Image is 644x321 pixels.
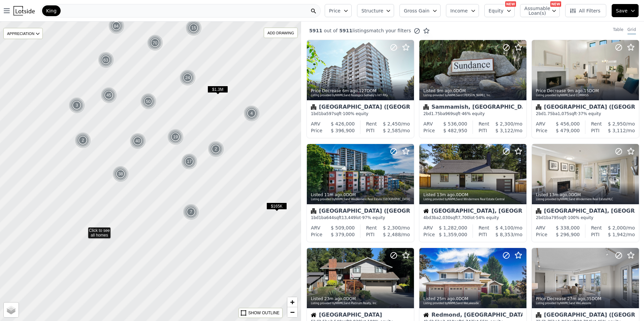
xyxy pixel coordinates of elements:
[46,7,57,14] span: King
[536,198,636,202] div: Listing provided by NWMLS and Windermere Real Estate/HLC
[536,208,635,215] div: [GEOGRAPHIC_DATA], [GEOGRAPHIC_DATA]
[301,27,430,34] div: out of listings
[383,232,401,237] span: $ 2,488
[311,198,411,202] div: Listing provided by NWMLS and Windermere Real Estate [GEOGRAPHIC_DATA]
[4,302,19,317] a: Layers
[549,192,567,197] time: 2025-08-15 17:28
[147,34,164,51] div: 70
[567,88,582,93] time: 2025-08-15 17:32
[608,128,626,133] span: $ 3,112
[287,307,297,317] a: Zoom out
[248,310,280,316] div: SHOW OUTLINE
[613,27,623,34] div: Table
[311,231,322,238] div: Price
[147,34,164,51] img: g2.png
[591,120,602,127] div: Rent
[602,224,635,231] div: /mo
[520,4,560,17] button: Assumable Loan(s)
[383,121,401,127] span: $ 2,450
[565,4,606,17] button: All Filters
[556,128,580,133] span: $ 479,000
[536,296,636,301] div: Price Decrease , 35 DOM
[423,208,522,215] div: [GEOGRAPHIC_DATA], [GEOGRAPHIC_DATA]
[423,192,523,198] div: Listed , 0 DOM
[377,224,410,231] div: /mo
[570,7,601,14] span: All Filters
[108,17,125,35] img: g2.png
[399,4,441,17] button: Gross Gain
[536,94,636,98] div: Listing provided by NWMLS and COMPASS
[266,203,287,210] span: $165K
[331,225,355,230] span: $ 509,000
[495,121,513,127] span: $ 2,300
[536,312,541,318] img: Condominium
[366,120,377,127] div: Rent
[357,4,394,17] button: Structure
[439,225,468,230] span: $ 1,282,000
[423,198,523,202] div: Listing provided by NWMLS and Windermere Real Estate Central
[311,301,411,306] div: Listing provided by NWMLS and Platinum Realty, Inc.
[536,312,635,319] div: [GEOGRAPHIC_DATA] ([GEOGRAPHIC_DATA])
[337,28,352,33] span: 5911
[69,97,85,113] img: g1.png
[423,231,435,238] div: Price
[612,4,639,17] button: Save
[423,104,429,110] img: Condominium
[536,208,541,214] img: Condominium
[331,232,355,237] span: $ 379,000
[536,301,636,306] div: Listing provided by NWMLS and WeLakeside
[383,225,401,230] span: $ 2,300
[616,7,627,14] span: Save
[627,27,636,34] div: Grid
[532,144,639,242] a: Listed 13m ago,0DOMListing provided byNWMLSand Windermere Real Estate/HLCCondominium[GEOGRAPHIC_D...
[324,192,342,197] time: 2025-08-15 17:30
[290,298,295,306] span: +
[244,105,260,121] img: g1.png
[423,120,433,127] div: ARV
[208,141,224,157] img: g1.png
[536,120,545,127] div: ARV
[311,111,410,116] div: 1 bd 1 ba sqft · 100% equity
[311,208,316,214] img: Condominium
[287,297,297,307] a: Zoom in
[479,127,487,134] div: PITI
[423,224,433,231] div: ARV
[479,231,487,238] div: PITI
[458,215,469,220] span: 7,700
[361,7,383,14] span: Structure
[536,231,547,238] div: Price
[608,121,626,127] span: $ 2,950
[112,166,129,182] img: g1.png
[591,231,600,238] div: PITI
[140,93,157,110] img: g2.png
[266,203,287,212] div: $165K
[13,6,35,15] img: Lotside
[326,111,334,116] span: 597
[479,120,489,127] div: Rent
[489,224,522,231] div: /mo
[423,127,435,134] div: Price
[551,215,559,220] span: 795
[536,215,635,220] div: 2 bd 1 ba sqft · 100% equity
[419,40,526,138] a: Listed 9m ago,0DOMListing provided byNWMLSand [PERSON_NAME], Inc.CondominiumSammamish, [GEOGRAPHI...
[140,93,157,110] div: 50
[383,128,401,133] span: $ 2,585
[439,232,468,237] span: $ 1,359,000
[532,40,639,138] a: Price Decrease 9m ago,15DOMListing provided byNWMLSand COMPASSCondominium[GEOGRAPHIC_DATA] ([GEOG...
[600,127,635,134] div: /mo
[311,104,410,111] div: [GEOGRAPHIC_DATA] ([GEOGRAPHIC_DATA])
[550,1,561,7] div: NEW
[591,224,602,231] div: Rent
[602,120,635,127] div: /mo
[369,27,411,34] span: match your filters
[423,301,523,306] div: Listing provided by NWMLS and WeLakeside
[311,192,411,198] div: Listed , 0 DOM
[608,232,626,237] span: $ 1,942
[446,4,479,17] button: Income
[423,312,429,318] img: House
[556,225,580,230] span: $ 338,000
[423,312,522,319] div: Redmond, [GEOGRAPHIC_DATA]
[311,312,410,319] div: [GEOGRAPHIC_DATA]
[423,296,523,301] div: Listed , 0 DOM
[608,225,626,230] span: $ 2,000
